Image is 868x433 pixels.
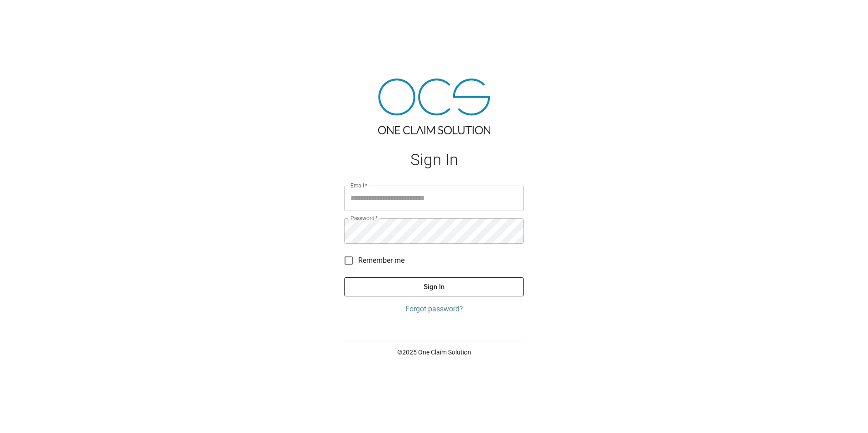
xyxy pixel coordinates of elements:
[350,214,378,222] label: Password
[344,151,524,169] h1: Sign In
[344,348,524,357] p: © 2025 One Claim Solution
[350,182,368,189] label: Email
[358,255,404,266] span: Remember me
[344,304,524,315] a: Forgot password?
[378,79,490,134] img: ocs-logo-tra.png
[344,277,524,296] button: Sign In
[11,5,47,24] img: ocs-logo-white-transparent.png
